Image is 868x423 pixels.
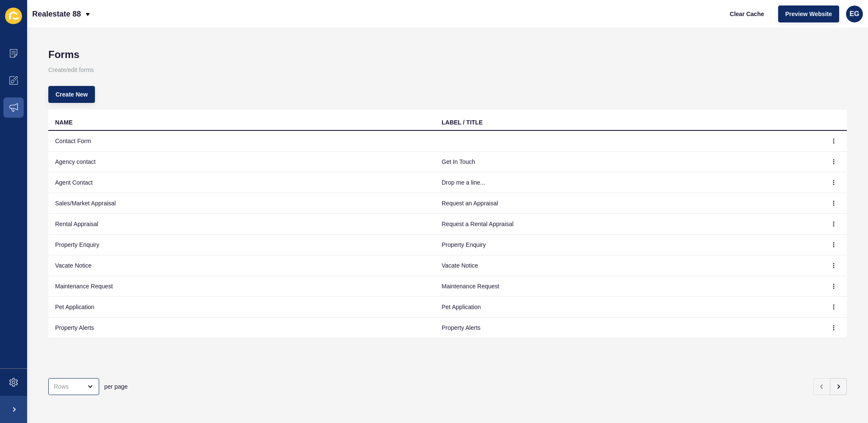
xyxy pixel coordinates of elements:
td: Property Alerts [48,318,435,338]
p: Create/edit forms [48,61,847,79]
td: Agency contact [48,152,435,172]
div: NAME [55,118,72,127]
td: Property Enquiry [48,235,435,255]
span: Create New [56,90,88,99]
span: Clear Cache [730,10,764,18]
td: Property Alerts [435,318,821,338]
div: LABEL / TITLE [442,118,483,127]
button: Clear Cache [723,6,771,22]
td: Agent Contact [48,172,435,193]
button: Create New [48,86,95,103]
h1: Forms [48,49,847,61]
button: Preview Website [778,6,839,22]
td: Rental Appraisal [48,214,435,235]
td: Pet Application [435,297,821,318]
td: Request a Rental Appraisal [435,214,821,235]
td: Property Enquiry [435,235,821,255]
p: Realestate 88 [32,3,81,25]
td: Drop me a line... [435,172,821,193]
span: per page [104,382,128,391]
span: EG [849,10,859,18]
div: open menu [48,378,99,395]
td: Get In Touch [435,152,821,172]
td: Sales/Market Appraisal [48,193,435,214]
span: Preview Website [785,10,832,18]
td: Vacate Notice [435,255,821,276]
td: Request an Appraisal [435,193,821,214]
td: Contact Form [48,131,435,152]
td: Pet Application [48,297,435,318]
td: Maintenance Request [48,276,435,297]
td: Maintenance Request [435,276,821,297]
td: Vacate Notice [48,255,435,276]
